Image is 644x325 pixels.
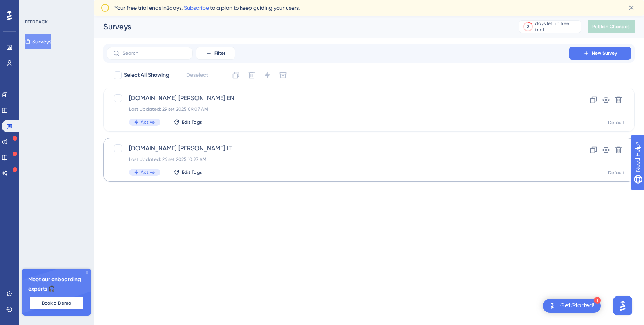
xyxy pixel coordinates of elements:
[548,301,557,311] img: launcher-image-alternative-text
[611,294,635,318] iframe: UserGuiding AI Assistant Launcher
[196,47,235,60] button: Filter
[25,19,48,25] div: FEEDBACK
[608,119,625,126] div: Default
[30,297,83,309] button: Book a Demo
[184,5,209,11] a: Subscribe
[569,47,631,60] button: New Survey
[608,170,625,176] div: Default
[560,302,595,310] div: Get Started!
[141,169,155,175] span: Active
[535,20,579,33] div: days left in free trial
[214,50,225,56] span: Filter
[186,70,208,80] span: Deselect
[42,300,71,306] span: Book a Demo
[592,50,617,56] span: New Survey
[179,68,215,82] button: Deselect
[173,119,202,125] button: Edit Tags
[588,20,635,33] button: Publish Changes
[25,34,51,49] button: Surveys
[592,23,630,30] span: Publish Changes
[141,119,155,125] span: Active
[182,169,202,175] span: Edit Tags
[28,275,85,294] span: Meet our onboarding experts 🎧
[123,51,186,56] input: Search
[124,70,169,80] span: Select All Showing
[18,2,49,11] span: Need Help?
[182,119,202,125] span: Edit Tags
[129,106,546,112] div: Last Updated: 29 set 2025 09:07 AM
[103,21,499,32] div: Surveys
[543,299,601,313] div: Open Get Started! checklist, remaining modules: 1
[114,3,300,13] span: Your free trial ends in 2 days. to a plan to keep guiding your users.
[129,156,546,162] div: Last Updated: 26 set 2025 10:27 AM
[527,23,529,30] div: 2
[594,297,601,304] div: 1
[129,94,546,103] span: [DOMAIN_NAME] [PERSON_NAME] EN
[173,169,202,175] button: Edit Tags
[129,144,546,153] span: [DOMAIN_NAME] [PERSON_NAME] IT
